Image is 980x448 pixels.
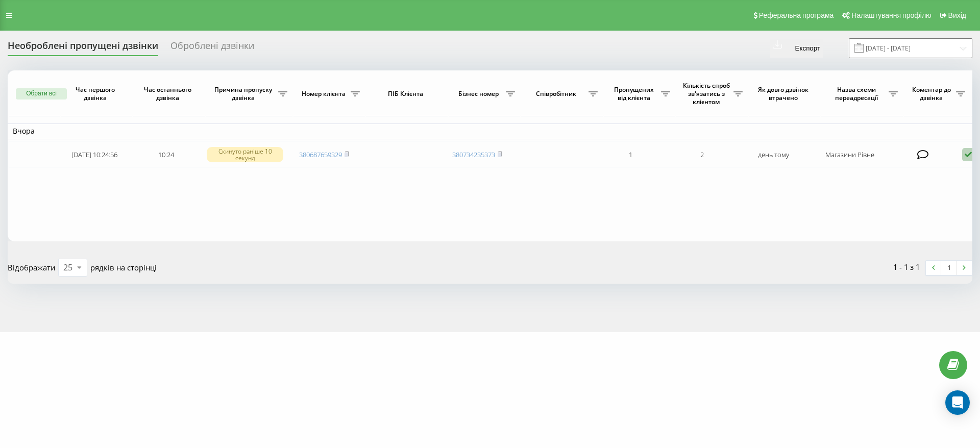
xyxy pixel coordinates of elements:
span: Співробітник [518,89,580,97]
a: 380687659329 [299,150,342,159]
span: Номер клієнта [293,89,346,97]
span: Час першого дзвінка [67,85,122,101]
button: Обрати всі [15,87,66,98]
span: Коментар до дзвінка [896,85,943,101]
span: ПІБ Клієнта [369,89,433,97]
div: 25 [56,261,64,271]
td: 1 [595,141,666,168]
td: 2 [666,141,738,168]
span: Пропущених від клієнта [600,85,652,101]
span: Реферальна програма [759,11,834,19]
span: Вихід [948,11,966,19]
div: Open Intercom Messenger [945,390,970,415]
span: Відображати [8,262,48,271]
td: 10:24 [130,141,202,168]
span: Налаштування профілю [851,11,931,19]
div: Необроблені пропущені дзвінки [8,40,158,56]
td: Магазини Рівне [809,141,891,168]
div: Скинуто раніше 10 секунд [207,147,283,162]
button: Експорт [775,39,823,58]
span: Назва схеми переадресації [814,85,876,101]
span: рядків на сторінці [79,262,135,271]
span: Як довго дзвінок втрачено [746,85,801,101]
a: 380734235373 [452,150,495,159]
td: [DATE] 10:24:56 [59,141,130,168]
td: день тому [738,141,809,168]
div: Оброблені дзвінки [170,40,254,56]
span: Причина пропуску дзвінка [207,85,274,101]
span: Кількість спроб зв'язатись з клієнтом [671,81,723,105]
span: Бізнес номер [447,89,499,97]
span: Час останнього дзвінка [138,85,193,101]
div: 1 - 1 з 1 [899,261,921,271]
a: 1 [941,259,957,273]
